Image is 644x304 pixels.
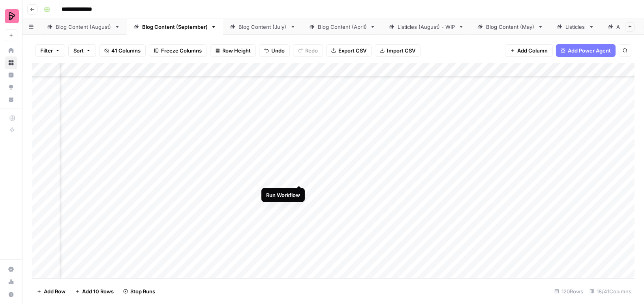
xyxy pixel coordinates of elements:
a: Blog Content (July) [223,19,302,35]
div: Listicles (August) - WIP [398,23,455,31]
a: Insights [5,69,17,81]
span: Row Height [222,47,251,54]
span: Add 10 Rows [82,287,114,295]
button: Freeze Columns [149,44,207,57]
span: Sort [73,47,84,54]
div: Run Workflow [266,191,300,199]
button: Add Power Agent [556,44,616,57]
button: Import CSV [375,44,421,57]
div: Blog Content (April) [318,23,367,31]
span: Stop Runs [130,287,155,295]
a: Listicles [550,19,601,35]
button: Add 10 Rows [70,285,118,298]
button: Help + Support [5,288,17,301]
a: Browse [5,56,17,69]
a: Listicles (August) - WIP [382,19,471,35]
span: Export CSV [338,47,366,54]
button: Sort [68,44,96,57]
span: Redo [305,47,318,54]
a: Blog Content (April) [302,19,382,35]
div: 120 Rows [551,285,586,298]
div: Listicles [565,23,586,31]
button: Add Column [505,44,553,57]
a: Blog Content (August) [40,19,127,35]
span: Filter [40,47,53,54]
button: Workspace: Preply [5,6,17,26]
button: Redo [293,44,323,57]
button: Row Height [210,44,256,57]
div: Blog Content (September) [142,23,208,31]
span: Add Column [517,47,548,54]
span: 41 Columns [111,47,141,54]
div: Blog Content (May) [486,23,535,31]
span: Add Power Agent [568,47,611,54]
span: Import CSV [387,47,415,54]
button: Add Row [32,285,70,298]
a: Usage [5,276,17,288]
div: Blog Content (August) [56,23,111,31]
a: Blog Content (May) [471,19,550,35]
a: Your Data [5,93,17,106]
button: Undo [259,44,290,57]
a: Settings [5,263,17,276]
span: Freeze Columns [161,47,202,54]
span: Undo [271,47,285,54]
a: Opportunities [5,81,17,94]
span: Add Row [44,287,66,295]
button: Stop Runs [118,285,160,298]
img: Preply Logo [5,9,19,23]
a: Blog Content (September) [127,19,223,35]
button: Export CSV [326,44,372,57]
button: 41 Columns [99,44,146,57]
div: Blog Content (July) [238,23,287,31]
a: Home [5,44,17,57]
button: Filter [35,44,65,57]
div: 18/41 Columns [586,285,635,298]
